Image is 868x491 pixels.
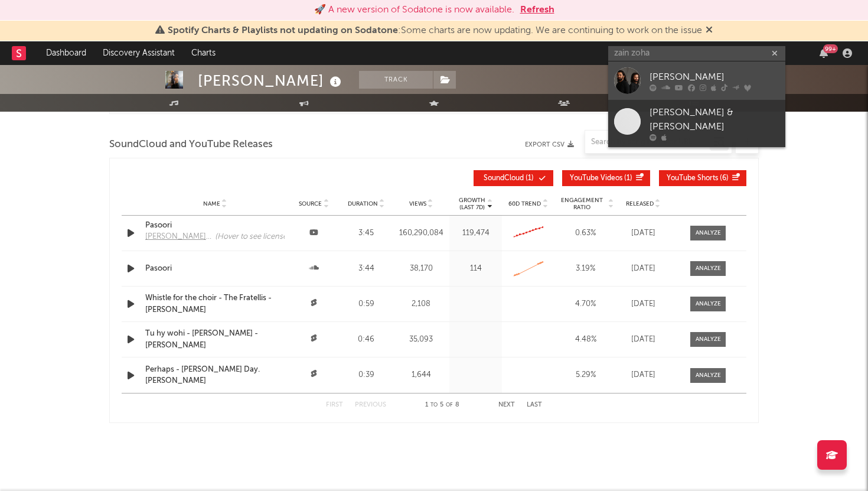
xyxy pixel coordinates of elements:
button: Track [359,71,433,89]
span: 60D Trend [508,200,541,207]
div: [PERSON_NAME] & [PERSON_NAME] [650,106,779,134]
span: SoundCloud [484,175,524,182]
span: Released [626,200,654,207]
a: [PERSON_NAME] - Topic [145,231,215,246]
div: 3.19 % [557,263,614,275]
div: 38,170 [396,263,447,275]
div: [PERSON_NAME] [198,71,344,90]
a: Pasoori [145,220,285,232]
span: YouTube Videos [570,175,622,182]
div: 3:45 [343,227,390,239]
a: [PERSON_NAME] & [PERSON_NAME] [608,100,785,147]
div: 1,644 [396,369,447,381]
span: ( 1 ) [481,175,536,182]
div: 4.70 % [557,298,614,310]
a: Pasoori [145,263,285,275]
div: 160,290,084 [396,227,447,239]
div: 114 [452,263,499,275]
span: to [430,402,438,408]
button: Refresh [520,3,554,17]
div: [DATE] [619,227,667,239]
div: 119,474 [452,227,499,239]
span: YouTube Shorts [667,175,718,182]
div: (Hover to see licensed songs) [215,231,312,243]
button: Last [527,402,542,408]
a: Whistle for the choir - The Fratellis - [PERSON_NAME] [145,292,285,316]
div: 1 5 8 [410,398,475,412]
a: Dashboard [38,41,94,65]
button: Next [498,402,515,408]
div: [DATE] [619,369,667,381]
div: 🚀 A new version of Sodatone is now available. [314,3,514,17]
button: YouTube Shorts(6) [659,170,746,186]
div: [DATE] [619,298,667,310]
span: : Some charts are now updating. We are continuing to work on the issue [168,26,702,35]
span: of [446,402,453,408]
div: 5.29 % [557,369,614,381]
input: Search for artists [608,46,785,61]
a: Discovery Assistant [94,41,183,65]
div: 0:59 [343,298,390,310]
button: YouTube Videos(1) [562,170,650,186]
span: Name [203,200,220,207]
span: Source [299,200,322,207]
a: Charts [183,41,224,65]
a: [PERSON_NAME] [608,61,785,100]
div: [DATE] [619,334,667,346]
div: 3:44 [343,263,390,275]
a: Tu hy wohi - [PERSON_NAME] - [PERSON_NAME] [145,328,285,351]
div: 4.48 % [557,334,614,346]
span: Duration [348,200,378,207]
span: Views [409,200,426,207]
div: [PERSON_NAME] [650,70,779,84]
button: 99+ [820,48,828,58]
div: [DATE] [619,263,667,275]
button: First [326,402,343,408]
button: Previous [355,402,386,408]
span: ( 1 ) [570,175,632,182]
p: (Last 7d) [459,204,485,211]
div: 0.63 % [557,227,614,239]
button: SoundCloud(1) [474,170,553,186]
a: Perhaps - [PERSON_NAME] Day. [PERSON_NAME] [145,364,285,387]
span: Dismiss [706,26,713,35]
span: Spotify Charts & Playlists not updating on Sodatone [168,26,398,35]
div: 35,093 [396,334,447,346]
div: 99 + [823,44,838,53]
div: 0:46 [343,334,390,346]
span: Engagement Ratio [557,197,606,211]
div: 2,108 [396,298,447,310]
span: ( 6 ) [667,175,729,182]
div: 0:39 [343,369,390,381]
input: Search by song name or URL [585,138,710,147]
p: Growth [459,197,485,204]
